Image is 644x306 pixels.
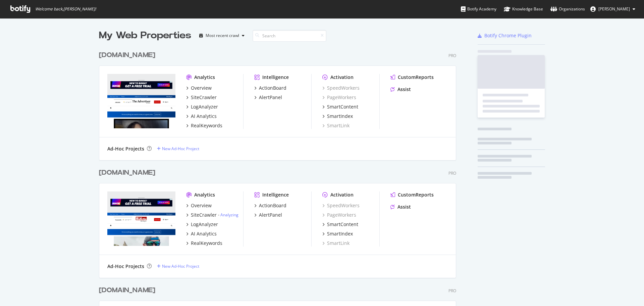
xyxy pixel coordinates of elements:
[322,240,350,247] a: SmartLink
[99,168,158,178] a: [DOMAIN_NAME]
[254,94,282,101] a: AlertPanel
[390,86,411,93] a: Assist
[390,204,411,210] a: Assist
[253,30,326,42] input: Search
[254,85,286,91] a: ActionBoard
[99,50,158,60] a: [DOMAIN_NAME]
[191,122,222,129] div: RealKeywords
[322,230,353,237] a: SmartIndex
[322,202,360,209] a: SpeedWorkers
[322,221,358,228] a: SmartContent
[330,191,354,198] div: Activation
[186,230,217,237] a: AI Analytics
[186,212,238,218] a: SiteCrawler- Analyzing
[99,286,158,295] a: [DOMAIN_NAME]
[448,288,456,294] div: Pro
[157,146,199,151] a: New Ad-Hoc Project
[99,29,191,42] div: My Web Properties
[162,263,199,269] div: New Ad-Hoc Project
[99,168,155,178] div: [DOMAIN_NAME]
[99,286,155,295] div: [DOMAIN_NAME]
[191,212,217,218] div: SiteCrawler
[322,103,358,110] a: SmartContent
[107,191,175,246] img: www.townsvillebulletin.com.au
[191,113,217,120] div: AI Analytics
[322,85,360,91] a: SpeedWorkers
[186,122,222,129] a: RealKeywords
[259,202,286,209] div: ActionBoard
[330,74,354,81] div: Activation
[448,170,456,176] div: Pro
[259,212,282,218] div: AlertPanel
[461,6,496,12] div: Botify Academy
[220,212,238,218] a: Analyzing
[327,221,358,228] div: SmartContent
[218,212,238,218] div: -
[327,113,353,120] div: SmartIndex
[191,230,217,237] div: AI Analytics
[191,103,218,110] div: LogAnalyzer
[186,103,218,110] a: LogAnalyzer
[186,113,217,120] a: AI Analytics
[322,94,356,101] a: PageWorkers
[448,53,456,58] div: Pro
[191,202,212,209] div: Overview
[107,74,175,128] img: www.adelaidenow.com.au
[478,32,532,39] a: Botify Chrome Plugin
[262,191,289,198] div: Intelligence
[259,94,282,101] div: AlertPanel
[206,34,239,38] div: Most recent crawl
[157,263,199,269] a: New Ad-Hoc Project
[390,191,434,198] a: CustomReports
[162,146,199,151] div: New Ad-Hoc Project
[197,30,247,41] button: Most recent crawl
[191,221,218,228] div: LogAnalyzer
[99,50,155,60] div: [DOMAIN_NAME]
[598,6,630,12] span: Dwight Rabena
[194,191,215,198] div: Analytics
[194,74,215,81] div: Analytics
[504,6,543,12] div: Knowledge Base
[327,103,358,110] div: SmartContent
[322,113,353,120] a: SmartIndex
[254,212,282,218] a: AlertPanel
[186,94,217,101] a: SiteCrawler
[186,85,212,91] a: Overview
[550,6,585,12] div: Organizations
[398,191,434,198] div: CustomReports
[107,263,144,270] div: Ad-Hoc Projects
[327,230,353,237] div: SmartIndex
[186,240,222,247] a: RealKeywords
[186,221,218,228] a: LogAnalyzer
[322,122,350,129] a: SmartLink
[322,212,356,218] a: PageWorkers
[262,74,289,81] div: Intelligence
[390,74,434,81] a: CustomReports
[186,202,212,209] a: Overview
[191,85,212,91] div: Overview
[397,204,411,210] div: Assist
[397,86,411,93] div: Assist
[484,32,532,39] div: Botify Chrome Plugin
[191,94,217,101] div: SiteCrawler
[254,202,286,209] a: ActionBoard
[398,74,434,81] div: CustomReports
[191,240,222,247] div: RealKeywords
[35,6,96,12] span: Welcome back, [PERSON_NAME] !
[585,4,641,14] button: [PERSON_NAME]
[107,145,144,152] div: Ad-Hoc Projects
[259,85,286,91] div: ActionBoard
